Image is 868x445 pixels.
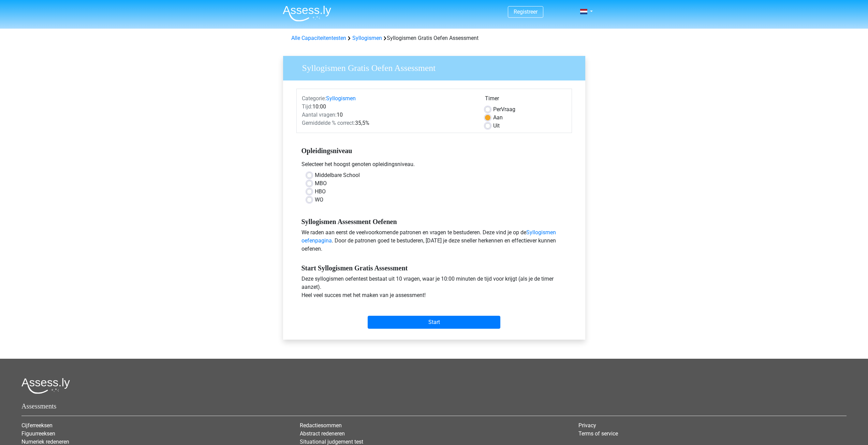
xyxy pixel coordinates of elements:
input: Start [368,316,500,329]
a: Situational judgement test [300,439,363,445]
div: Syllogismen Gratis Oefen Assessment [289,34,580,42]
label: Aan [493,114,503,122]
div: 10 [297,111,480,119]
div: Timer [485,94,567,105]
h5: Start Syllogismen Gratis Assessment [301,264,567,272]
span: Tijd: [302,103,312,110]
img: Assessly logo [21,378,70,394]
a: Abstract redeneren [300,430,345,437]
a: Alle Capaciteitentesten [291,35,346,41]
span: Per [493,106,501,113]
div: 35,5% [297,119,480,127]
h3: Syllogismen Gratis Oefen Assessment [294,60,580,74]
div: Deze syllogismen oefentest bestaat uit 10 vragen, waar je 10:00 minuten de tijd voor krijgt (als ... [296,275,572,302]
a: Cijferreeksen [21,422,53,429]
label: MBO [315,179,327,188]
div: We raden aan eerst de veelvoorkomende patronen en vragen te bestuderen. Deze vind je op de . Door... [296,228,572,256]
label: WO [315,196,323,204]
a: Syllogismen [326,95,356,102]
a: Registreer [514,9,538,15]
img: Assessly [283,5,331,21]
a: Privacy [578,422,596,429]
label: Uit [493,122,500,130]
a: Figuurreeksen [21,430,55,437]
div: 10:00 [297,103,480,111]
span: Categorie: [302,95,326,102]
label: Middelbare School [315,171,360,179]
h5: Syllogismen Assessment Oefenen [301,218,567,226]
h5: Opleidingsniveau [301,144,567,158]
a: Numeriek redeneren [21,439,69,445]
h5: Assessments [21,402,847,410]
a: Syllogismen [352,35,382,41]
span: Gemiddelde % correct: [302,120,355,126]
span: Aantal vragen: [302,112,337,118]
label: HBO [315,188,326,196]
a: Terms of service [578,430,618,437]
div: Selecteer het hoogst genoten opleidingsniveau. [296,160,572,171]
label: Vraag [493,105,515,114]
a: Redactiesommen [300,422,342,429]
